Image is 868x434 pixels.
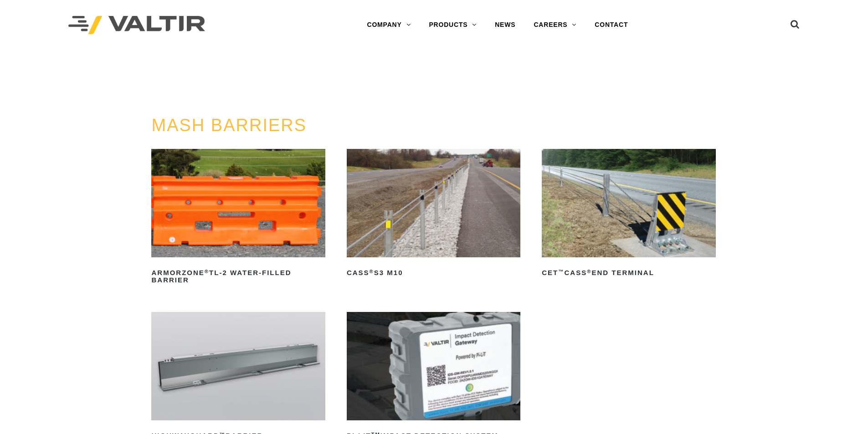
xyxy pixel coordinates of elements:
a: ArmorZone®TL-2 Water-Filled Barrier [151,149,325,287]
a: CONTACT [586,16,637,34]
a: MASH BARRIERS [151,116,307,135]
sup: ® [370,269,374,274]
sup: ™ [558,269,564,274]
h2: CASS S3 M10 [347,266,520,280]
a: CAREERS [524,16,586,34]
h2: ArmorZone TL-2 Water-Filled Barrier [151,266,325,287]
a: NEWS [486,16,524,34]
sup: ® [587,269,591,274]
a: COMPANY [358,16,420,34]
a: PRODUCTS [420,16,486,34]
img: Valtir [68,16,205,35]
h2: CET CASS End Terminal [542,266,715,280]
sup: ® [205,269,209,274]
a: CET™CASS®End Terminal [542,149,715,280]
a: CASS®S3 M10 [347,149,520,280]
